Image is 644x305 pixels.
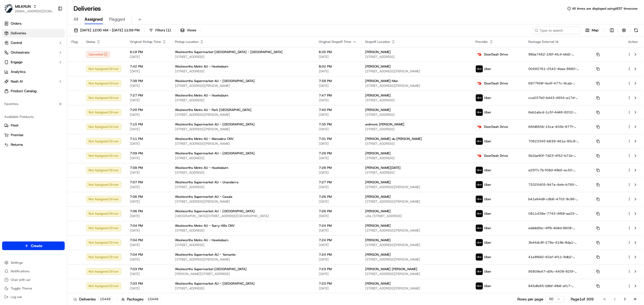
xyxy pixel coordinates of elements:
[2,285,65,292] button: Toggle Theme
[175,243,310,247] span: [STREET_ADDRESS]
[175,50,283,54] span: Woolworths Supermarket [GEOGRAPHIC_DATA] - [GEOGRAPHIC_DATA]
[365,257,467,262] span: [STREET_ADDRESS][PERSON_NAME]
[2,87,65,95] a: Product Catalog
[319,228,357,233] span: [DATE]
[365,238,391,242] span: [PERSON_NAME]
[130,122,166,127] span: 7:15 PM
[166,28,171,33] span: ( 1 )
[130,137,166,141] span: 7:11 PM
[484,81,508,85] span: DoorDash Drive
[528,211,600,216] button: 0811439e-7743-4f69-aa03-72d97e32f010
[4,133,63,137] a: Promise
[80,28,140,33] span: [DATE] 12:00 AM - [DATE] 11:59 PM
[175,64,228,69] span: Woolworths Metro AU - Hawksburn
[175,98,310,102] span: [STREET_ADDRESS]
[528,211,593,216] span: 0811439e-7743-4f69-aa03-72d97e32f010
[365,214,467,218] span: villa [STREET_ADDRESS]
[528,125,593,129] span: 66fd665b-15ca-405b-977f-dc0dacdad556
[2,68,65,76] a: Analytics
[130,142,166,146] span: [DATE]
[175,286,310,291] span: [STREET_ADDRESS]
[365,40,390,44] span: Dropoff Location
[175,127,310,131] span: [STREET_ADDRESS][PERSON_NAME]
[319,98,357,102] span: [DATE]
[365,64,391,69] span: [PERSON_NAME]
[130,79,166,83] span: 7:38 PM
[476,80,483,87] img: doordash_logo_v2.png
[130,267,166,271] span: 7:03 PM
[476,109,483,116] img: uber-new-logo.jpeg
[319,224,357,228] span: 7:24 PM
[484,197,491,201] span: Uber
[175,224,235,228] span: Woolworths Metro AU - Surry Hills CNV
[74,296,112,302] div: Deliveries
[2,293,65,301] button: Log out
[175,252,236,257] span: Woolworths Supermarket AU - Yamanto
[175,142,310,146] span: [STREET_ADDRESS][PERSON_NAME]
[365,84,467,88] span: [STREET_ADDRESS][PERSON_NAME]
[146,297,160,302] div: 15449
[365,185,467,189] span: [STREET_ADDRESS][PERSON_NAME]
[532,27,581,34] input: Type to search
[365,281,391,286] span: [PERSON_NAME]
[476,254,483,261] img: uber-new-logo.jpeg
[11,123,19,128] span: Fleet
[484,110,491,114] span: Uber
[130,228,166,233] span: [DATE]
[130,180,166,184] span: 7:07 PM
[11,79,23,84] span: Nash AI
[130,55,166,59] span: [DATE]
[130,252,166,257] span: 7:04 PM
[528,226,593,230] span: edddd2bc-4ff9-4b8d-8608-721b25477ec4
[2,259,65,266] button: Settings
[319,142,357,146] span: [DATE]
[365,199,467,204] span: [STREET_ADDRESS][PERSON_NAME]
[130,156,166,160] span: [DATE]
[528,40,558,44] span: Package External Id
[592,28,599,33] span: Map
[319,195,357,199] span: 7:26 PM
[175,166,228,170] span: Woolworths Metro AU - Hawksburn
[175,257,310,262] span: [STREET_ADDRESS][PERSON_NAME]
[528,269,600,274] button: 95809e47-d3fc-4408-825f-2a2f6012ec32
[484,183,491,187] span: Uber
[175,281,255,286] span: Woolworths Supermarket AU - [GEOGRAPHIC_DATA]
[175,137,234,141] span: Woolworths Metro AU - Maroubra CNV
[319,170,357,175] span: [DATE]
[484,240,491,245] span: Uber
[319,79,357,83] span: 7:58 PM
[319,113,357,117] span: [DATE]
[130,151,166,155] span: 7:09 PM
[528,67,600,71] button: 00493761-2542-4baa-8880-3607988e5367
[11,69,25,74] span: Analytics
[528,81,600,85] button: 6977f49f-4e4f-477c-9cab-450021eae689
[15,4,31,9] button: MILKRUN
[476,123,483,130] img: doordash_logo_v2.png
[528,168,593,172] span: a25f7c7b-f08d-48b5-ac50-b889eed20523
[365,113,467,117] span: [STREET_ADDRESS]
[147,27,173,34] button: Filters(1)
[476,210,483,217] img: uber-new-logo.jpeg
[476,94,483,101] img: uber-new-logo.jpeg
[528,110,593,114] span: 6eb1abcd-1c5f-4d46-8202-5c48b73eecc6
[121,296,160,302] div: Packages
[175,151,255,155] span: Woolworths Supermarket AU - [GEOGRAPHIC_DATA]
[2,241,65,250] button: Create
[484,168,491,172] span: Uber
[365,156,467,160] span: [STREET_ADDRESS]
[11,269,30,273] span: Notifications
[365,252,391,257] span: [PERSON_NAME]
[71,40,78,44] span: Flag
[365,286,467,291] span: [STREET_ADDRESS][PERSON_NAME]
[365,93,391,98] span: [PERSON_NAME]
[365,180,391,184] span: [PERSON_NAME]
[528,183,593,187] span: 75325405-947a-4efe-b793-af217fbdf092
[365,108,391,112] span: [PERSON_NAME]
[130,113,166,117] span: [DATE]
[130,98,166,102] span: [DATE]
[4,142,63,147] a: Returns
[175,113,310,117] span: [STREET_ADDRESS][PERSON_NAME]
[86,40,95,44] span: Status
[517,296,543,302] p: Rows per page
